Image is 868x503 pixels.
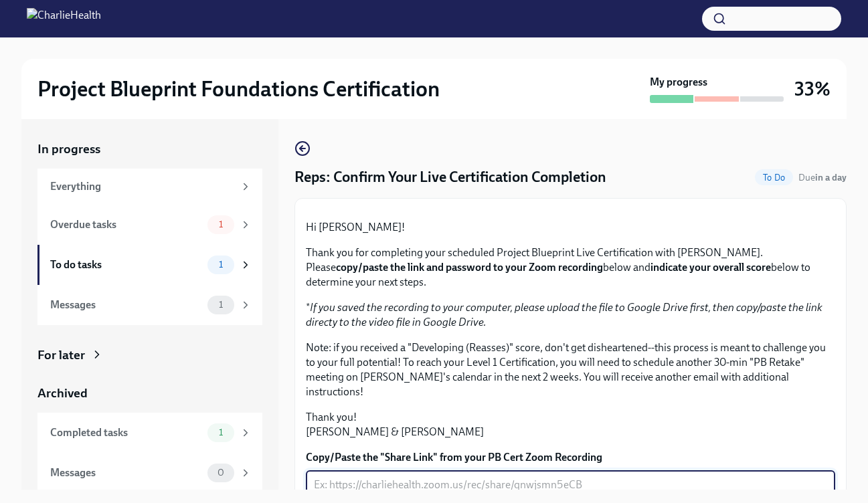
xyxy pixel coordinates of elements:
[37,205,262,245] a: Overdue tasks1
[815,172,847,183] strong: in a day
[294,167,606,187] h4: Reps: Confirm Your Live Certification Completion
[37,453,262,493] a: Messages0
[211,427,231,437] span: 1
[37,385,262,402] a: Archived
[306,450,835,465] label: Copy/Paste the "Share Link" from your PB Cert Zoom Recording
[306,301,822,328] em: If you saved the recording to your computer, please upload the file to Google Drive first, then c...
[37,245,262,285] a: To do tasks1
[211,219,231,229] span: 1
[50,425,202,440] div: Completed tasks
[650,261,771,274] strong: indicate your overall score
[50,179,234,194] div: Everything
[50,298,202,312] div: Messages
[306,340,835,399] p: Note: if you received a "Developing (Reasses)" score, don't get disheartened--this process is mea...
[336,261,603,274] strong: copy/paste the link and password to your Zoom recording
[755,173,793,183] span: To Do
[50,258,202,272] div: To do tasks
[306,220,835,235] p: Hi [PERSON_NAME]!
[37,169,262,205] a: Everything
[37,413,262,453] a: Completed tasks1
[209,468,232,478] span: 0
[306,245,835,290] p: Thank you for completing your scheduled Project Blueprint Live Certification with [PERSON_NAME]. ...
[37,140,262,158] a: In progress
[50,217,202,232] div: Overdue tasks
[211,260,231,270] span: 1
[306,410,835,439] p: Thank you! [PERSON_NAME] & [PERSON_NAME]
[37,346,262,364] a: For later
[50,466,202,480] div: Messages
[794,77,831,101] h3: 33%
[37,285,262,325] a: Messages1
[798,172,847,183] span: Due
[798,171,847,184] span: October 2nd, 2025 09:00
[37,346,85,364] div: For later
[27,8,101,29] img: CharlieHealth
[650,75,707,90] strong: My progress
[211,300,231,310] span: 1
[37,76,440,102] h2: Project Blueprint Foundations Certification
